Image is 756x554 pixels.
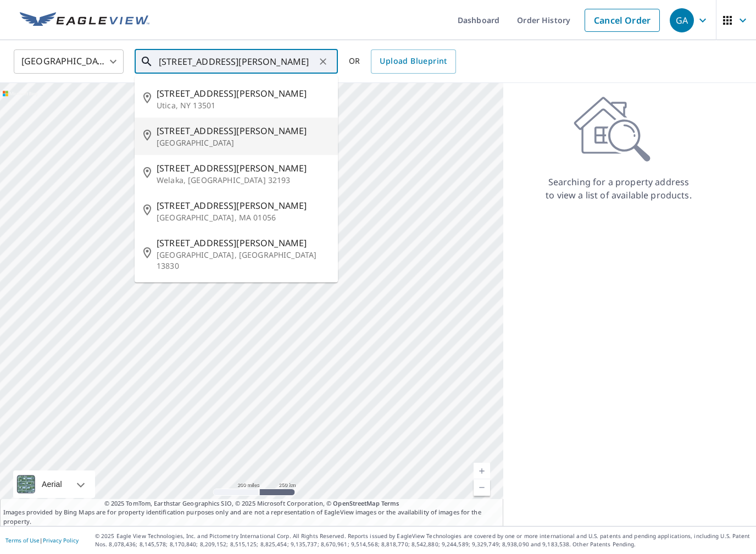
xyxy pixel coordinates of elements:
div: GA [670,8,694,32]
a: Current Level 5, Zoom In [474,463,490,479]
p: © 2025 Eagle View Technologies, Inc. and Pictometry International Corp. All Rights Reserved. Repo... [95,532,751,549]
a: Upload Blueprint [371,49,455,74]
a: Terms of Use [5,536,40,544]
div: Aerial [38,470,65,498]
div: Aerial [13,470,95,498]
p: [GEOGRAPHIC_DATA], MA 01056 [157,212,329,223]
p: Utica, NY 13501 [157,100,329,111]
span: [STREET_ADDRESS][PERSON_NAME] [157,124,329,137]
span: [STREET_ADDRESS][PERSON_NAME] [157,199,329,212]
a: Current Level 5, Zoom Out [474,479,490,496]
p: | [5,537,79,544]
a: Privacy Policy [43,536,79,544]
p: [GEOGRAPHIC_DATA], [GEOGRAPHIC_DATA] 13830 [157,250,329,272]
span: [STREET_ADDRESS][PERSON_NAME] [157,87,329,100]
span: Upload Blueprint [380,54,447,68]
div: OR [349,49,456,74]
p: Welaka, [GEOGRAPHIC_DATA] 32193 [157,175,329,186]
span: © 2025 TomTom, Earthstar Geographics SIO, © 2025 Microsoft Corporation, © [104,499,399,508]
p: [GEOGRAPHIC_DATA] [157,137,329,148]
a: Cancel Order [585,9,660,32]
a: Terms [381,499,399,507]
div: [GEOGRAPHIC_DATA] [14,46,124,77]
button: Clear [315,54,331,69]
p: Searching for a property address to view a list of available products. [545,175,692,202]
span: [STREET_ADDRESS][PERSON_NAME] [157,236,329,250]
input: Search by address or latitude-longitude [159,46,315,77]
img: EV Logo [20,12,149,29]
span: [STREET_ADDRESS][PERSON_NAME] [157,162,329,175]
a: OpenStreetMap [333,499,379,507]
